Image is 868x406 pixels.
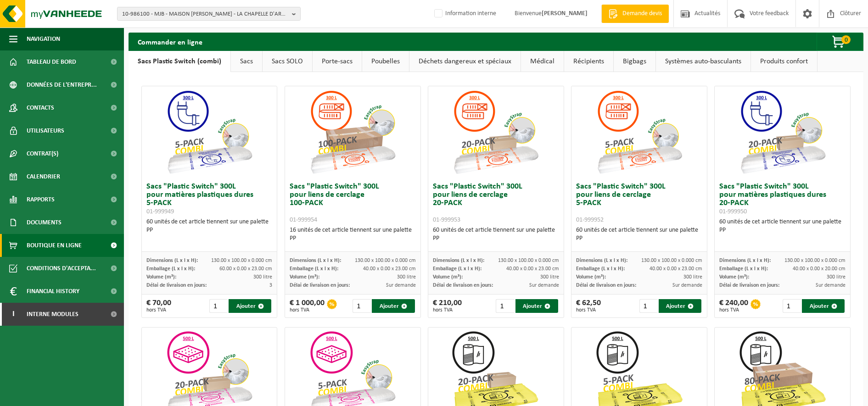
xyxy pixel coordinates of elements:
h3: Sacs "Plastic Switch" 300L pour liens de cerclage 5-PACK [576,183,702,224]
span: Volume (m³): [576,274,606,280]
span: Interne modules [27,303,78,326]
img: 01-999950 [737,86,829,178]
button: Ajouter [515,299,558,313]
span: hors TVA [433,307,462,313]
span: Contrat(s) [27,142,58,165]
a: Déchets dangereux et spéciaux [409,51,521,72]
span: Financial History [27,280,79,303]
a: Bigbags [614,51,655,72]
span: Délai de livraison en jours: [433,283,493,288]
span: Sur demande [529,283,559,288]
input: 1 [353,299,371,313]
div: 60 unités de cet article tiennent sur une palette [146,218,273,234]
a: Sacs [231,51,262,72]
span: Boutique en ligne [27,234,82,257]
span: 40.00 x 0.00 x 23.00 cm [650,266,702,272]
div: € 62,50 [576,299,601,313]
button: Ajouter [802,299,845,313]
a: Médical [521,51,564,72]
span: Délai de livraison en jours: [576,283,636,288]
span: Documents [27,211,62,234]
div: € 240,00 [719,299,748,313]
div: PP [290,234,416,243]
strong: [PERSON_NAME] [542,10,588,17]
div: PP [433,234,559,243]
button: Ajouter [229,299,271,313]
span: Demande devis [620,9,664,18]
span: Emballage (L x l x H): [576,266,625,272]
h3: Sacs "Plastic Switch" 300L pour matières plastiques dures 5-PACK [146,183,273,216]
span: 300 litre [827,274,846,280]
span: Volume (m³): [433,274,463,280]
span: I [9,303,17,326]
span: Contacts [27,96,54,119]
span: Calendrier [27,165,60,188]
input: 1 [209,299,228,313]
span: Délai de livraison en jours: [719,283,779,288]
span: Utilisateurs [27,119,64,142]
span: 300 litre [253,274,272,280]
a: Produits confort [751,51,817,72]
span: Emballage (L x l x H): [290,266,338,272]
div: 60 unités de cet article tiennent sur une palette [576,226,702,243]
span: 130.00 x 100.00 x 0.000 cm [355,258,416,263]
span: hors TVA [576,307,601,313]
input: 1 [639,299,658,313]
span: Volume (m³): [290,274,319,280]
div: € 210,00 [433,299,462,313]
div: 60 unités de cet article tiennent sur une palette [719,218,846,234]
span: 300 litre [397,274,416,280]
span: Sur demande [816,283,846,288]
div: PP [719,226,846,234]
a: Sacs SOLO [263,51,312,72]
span: 40.00 x 0.00 x 23.00 cm [506,266,559,272]
span: 01-999949 [146,208,174,215]
span: Volume (m³): [719,274,749,280]
span: 01-999952 [576,217,604,223]
div: 60 unités de cet article tiennent sur une palette [433,226,559,243]
a: Sacs Plastic Switch (combi) [129,51,230,72]
div: € 70,00 [146,299,171,313]
span: Emballage (L x l x H): [719,266,768,272]
span: 01-999953 [433,217,460,223]
button: Ajouter [659,299,701,313]
span: Rapports [27,188,55,211]
h2: Commander en ligne [129,33,212,50]
span: Emballage (L x l x H): [433,266,482,272]
button: 10-986100 - MJB - MAISON [PERSON_NAME] - LA CHAPELLE D'ARMENTIERES [117,7,301,21]
a: Poubelles [362,51,409,72]
img: 01-999953 [450,86,542,178]
span: 130.00 x 100.00 x 0.000 cm [784,258,846,263]
span: Tableau de bord [27,50,76,73]
span: hors TVA [290,307,325,313]
div: € 1 000,00 [290,299,325,313]
span: hors TVA [146,307,171,313]
span: Données de l'entrepr... [27,73,97,96]
span: Dimensions (L x l x H): [576,258,627,263]
span: 01-999950 [719,208,747,215]
span: Dimensions (L x l x H): [290,258,341,263]
span: hors TVA [719,307,748,313]
button: 0 [817,33,862,51]
span: Sur demande [672,283,702,288]
a: Systèmes auto-basculants [656,51,750,72]
span: Navigation [27,28,60,50]
a: Porte-sacs [313,51,362,72]
span: 01-999954 [290,217,317,223]
span: Dimensions (L x l x H): [719,258,771,263]
div: 16 unités de cet article tiennent sur une palette [290,226,416,243]
span: Délai de livraison en jours: [146,283,207,288]
input: 1 [496,299,514,313]
div: PP [576,234,702,243]
span: 300 litre [540,274,559,280]
span: 40.00 x 0.00 x 20.00 cm [793,266,846,272]
img: 01-999952 [594,86,685,178]
span: 3 [269,283,272,288]
span: Dimensions (L x l x H): [433,258,484,263]
span: 60.00 x 0.00 x 23.00 cm [219,266,272,272]
span: 130.00 x 100.00 x 0.000 cm [498,258,559,263]
input: 1 [783,299,801,313]
h3: Sacs "Plastic Switch" 300L pour liens de cerclage 20-PACK [433,183,559,224]
a: Demande devis [601,5,669,23]
button: Ajouter [372,299,414,313]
